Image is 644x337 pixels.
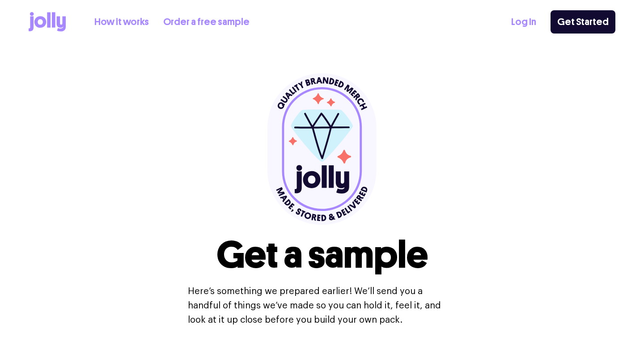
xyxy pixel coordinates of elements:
[94,15,149,29] a: How it works
[511,15,536,29] a: Log In
[188,284,456,327] p: Here’s something we prepared earlier! We’ll send you a handful of things we’ve made so you can ho...
[163,15,250,29] a: Order a free sample
[216,236,428,274] h1: Get a sample
[551,10,615,34] a: Get Started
